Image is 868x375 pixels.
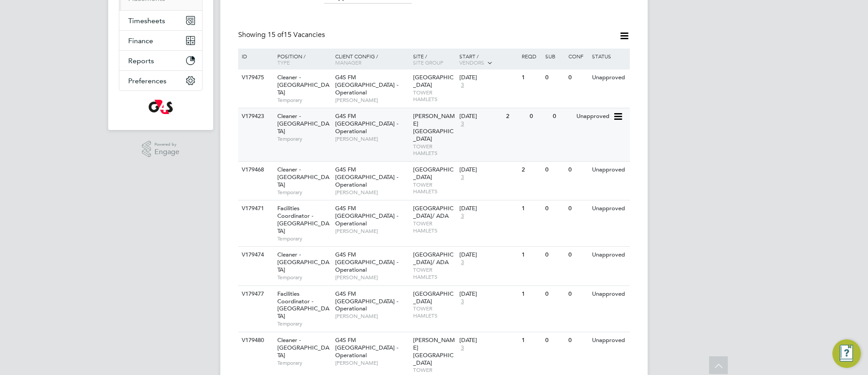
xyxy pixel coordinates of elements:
div: 0 [566,247,589,263]
span: [PERSON_NAME][GEOGRAPHIC_DATA] [413,336,455,367]
span: 3 [459,344,465,352]
span: Finance [128,37,153,45]
div: 1 [519,247,543,263]
span: Facilities Coordinator - [GEOGRAPHIC_DATA] [277,290,329,320]
span: Temporary [277,97,331,104]
div: [DATE] [459,74,517,82]
div: 0 [527,108,551,125]
span: TOWER HAMLETS [413,220,455,234]
span: G4S FM [GEOGRAPHIC_DATA] - Operational [335,166,398,188]
div: 0 [543,286,566,302]
span: Type [277,59,290,66]
div: 0 [543,247,566,263]
div: 0 [566,286,589,302]
span: Temporary [277,359,331,367]
span: G4S FM [GEOGRAPHIC_DATA] - Operational [335,251,398,273]
div: [DATE] [459,205,517,212]
span: 3 [459,82,465,89]
span: G4S FM [GEOGRAPHIC_DATA] - Operational [335,73,398,96]
span: [PERSON_NAME] [335,359,409,367]
span: TOWER HAMLETS [413,266,455,280]
div: Showing [238,30,327,40]
div: 1 [519,332,543,349]
div: Position / [271,49,333,70]
span: Powered by [154,141,179,148]
span: [PERSON_NAME] [335,228,409,235]
span: TOWER HAMLETS [413,143,455,157]
div: 0 [566,162,589,178]
button: Finance [119,31,202,50]
button: Preferences [119,71,202,90]
span: Manager [335,59,361,66]
div: ID [239,49,271,64]
span: Facilities Coordinator - [GEOGRAPHIC_DATA] [277,204,329,235]
span: Site Group [413,59,443,66]
span: Reports [128,57,154,65]
div: V179480 [239,332,271,349]
span: G4S FM [GEOGRAPHIC_DATA] - Operational [335,204,398,227]
div: Unapproved [590,332,629,349]
span: Cleaner - [GEOGRAPHIC_DATA] [277,73,329,96]
span: G4S FM [GEOGRAPHIC_DATA] - Operational [335,112,398,135]
div: V179475 [239,69,271,86]
span: [GEOGRAPHIC_DATA]/ ADA [413,251,454,266]
div: [DATE] [459,251,517,259]
div: Unapproved [590,286,629,302]
div: V179474 [239,247,271,263]
span: TOWER HAMLETS [413,305,455,319]
div: 1 [519,200,543,217]
span: Timesheets [128,16,165,25]
span: 3 [459,174,465,181]
span: [GEOGRAPHIC_DATA]/ ADA [413,204,454,220]
div: 2 [519,162,543,178]
div: 0 [543,69,566,86]
a: Powered byEngage [142,141,180,158]
span: Temporary [277,135,331,143]
img: g4s-logo-retina.png [149,100,173,114]
span: [PERSON_NAME] [335,189,409,196]
div: 1 [519,69,543,86]
div: Unapproved [590,69,629,86]
button: Engage Resource Center [832,339,861,368]
div: 0 [551,108,574,125]
span: [GEOGRAPHIC_DATA] [413,166,454,181]
span: 3 [459,212,465,220]
div: 0 [543,162,566,178]
span: [PERSON_NAME] [335,274,409,281]
div: 2 [504,108,527,125]
span: [PERSON_NAME][GEOGRAPHIC_DATA] [413,112,455,143]
span: 3 [459,298,465,306]
div: Site / [411,49,458,70]
div: 0 [543,332,566,349]
div: Status [590,49,629,64]
div: 0 [543,200,566,217]
span: [GEOGRAPHIC_DATA] [413,290,454,305]
span: Temporary [277,320,331,327]
span: 3 [459,259,465,266]
div: [DATE] [459,113,502,120]
div: Unapproved [590,200,629,217]
div: 0 [566,200,589,217]
span: Temporary [277,189,331,196]
div: 0 [566,69,589,86]
div: 1 [519,286,543,302]
span: Cleaner - [GEOGRAPHIC_DATA] [277,112,329,135]
span: Cleaner - [GEOGRAPHIC_DATA] [277,251,329,273]
div: [DATE] [459,166,517,174]
button: Timesheets [119,11,202,30]
span: [PERSON_NAME] [335,313,409,320]
div: Sub [543,49,566,64]
div: Reqd [519,49,543,64]
div: V179468 [239,162,271,178]
span: 3 [459,120,465,128]
div: Start / [457,49,519,71]
span: [PERSON_NAME] [335,97,409,104]
div: [DATE] [459,337,517,344]
div: Unapproved [574,108,613,125]
span: 15 of [268,30,284,39]
div: V179423 [239,108,271,125]
a: Go to home page [119,100,203,114]
span: [GEOGRAPHIC_DATA] [413,73,454,89]
span: Temporary [277,274,331,281]
span: TOWER HAMLETS [413,181,455,195]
